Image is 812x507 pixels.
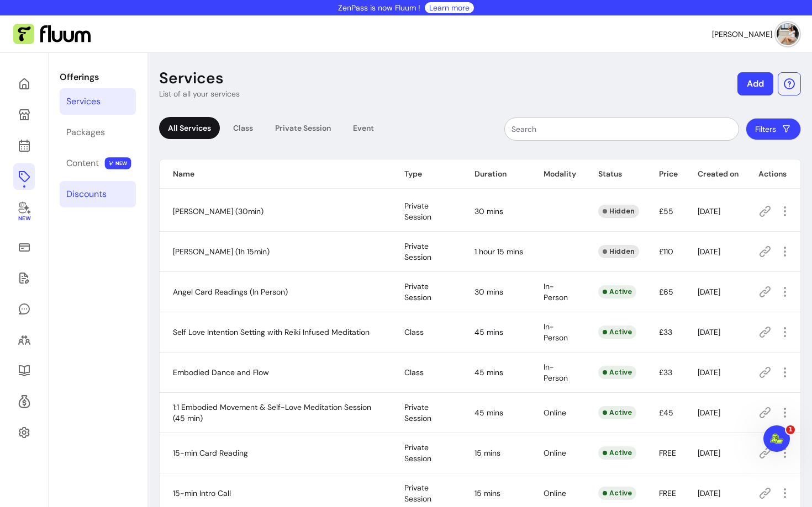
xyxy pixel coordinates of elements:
div: Active [598,487,636,500]
span: [PERSON_NAME] [712,29,772,40]
a: Services [60,88,136,115]
div: Packages [66,126,105,139]
span: [PERSON_NAME] (30min) [173,206,263,216]
iframe: Intercom live chat [763,425,790,452]
div: Active [598,325,636,339]
a: Waivers [13,265,35,291]
p: List of all your services [159,88,240,99]
p: ZenPass is now Fluum ! [338,2,420,13]
span: 30 mins [474,287,503,297]
button: Add [737,72,773,95]
th: Actions [745,159,800,189]
span: Private Session [404,281,431,302]
a: Content NEW [60,150,136,177]
span: 15 mins [474,488,500,498]
img: avatar [777,23,799,45]
span: 15-min Card Reading [173,448,248,458]
span: 1 [786,425,795,434]
div: Active [598,285,636,298]
span: [PERSON_NAME] (1h 15min) [173,247,270,257]
a: Learn more [429,2,470,13]
div: All Services [159,117,220,139]
span: 1:1 Embodied Movement & Self-Love Meditation Session (45 min) [173,402,371,423]
div: Hidden [598,245,639,258]
span: In-Person [544,362,568,383]
span: Private Session [404,442,431,463]
th: Status [585,159,646,189]
span: Private Session [404,201,431,222]
a: My Page [13,102,35,128]
span: [DATE] [698,488,720,498]
span: Self Love Intention Setting with Reiki Infused Meditation [173,327,370,337]
a: Offerings [13,163,35,190]
span: Embodied Dance and Flow [173,367,269,377]
span: [DATE] [698,287,720,297]
p: Offerings [60,71,136,84]
div: Services [66,95,101,108]
div: Content [66,157,99,170]
span: Online [544,408,566,418]
p: Services [159,68,224,88]
a: Sales [13,234,35,260]
span: 45 mins [474,367,503,377]
span: Private Session [404,483,431,504]
div: Class [224,117,262,139]
button: avatar[PERSON_NAME] [712,23,799,45]
span: [DATE] [698,206,720,216]
span: 45 mins [474,327,503,337]
span: In-Person [544,281,568,302]
div: Active [598,366,636,379]
span: 15 mins [474,448,500,458]
th: Name [160,159,391,189]
a: Resources [13,357,35,384]
div: Hidden [598,205,639,218]
span: FREE [659,448,676,458]
a: My Messages [13,296,35,322]
span: £45 [659,408,673,418]
th: Type [391,159,462,189]
span: 1 hour 15 mins [474,247,523,257]
a: Packages [60,119,136,146]
span: £33 [659,327,672,337]
span: Class [404,327,424,337]
a: Home [13,71,35,97]
span: FREE [659,488,676,498]
span: Private Session [404,402,431,423]
button: Filters [746,118,801,140]
a: Refer & Earn [13,388,35,415]
span: In-Person [544,322,568,343]
span: [DATE] [698,367,720,377]
span: New [18,215,30,222]
span: 45 mins [474,408,503,418]
span: £33 [659,367,672,377]
span: 30 mins [474,206,503,216]
span: Class [404,367,424,377]
span: [DATE] [698,448,720,458]
span: Private Session [404,241,431,262]
a: New [13,194,35,230]
a: Calendar [13,132,35,159]
a: Discounts [60,181,136,207]
div: Discounts [66,188,107,201]
span: [DATE] [698,247,720,257]
span: [DATE] [698,408,720,418]
a: Settings [13,419,35,446]
span: £55 [659,206,673,216]
input: Search [512,124,732,135]
div: Active [598,406,636,419]
div: Private Session [266,117,340,139]
span: Online [544,488,566,498]
span: £65 [659,287,673,297]
div: Active [598,446,636,460]
div: Event [344,117,383,139]
span: Online [544,448,566,458]
th: Modality [530,159,585,189]
span: Angel Card Readings (In Person) [173,287,288,297]
span: [DATE] [698,327,720,337]
th: Price [646,159,684,189]
img: Fluum Logo [13,24,91,45]
th: Created on [684,159,745,189]
span: 15-min Intro Call [173,488,231,498]
span: NEW [105,157,131,169]
span: £110 [659,247,673,257]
